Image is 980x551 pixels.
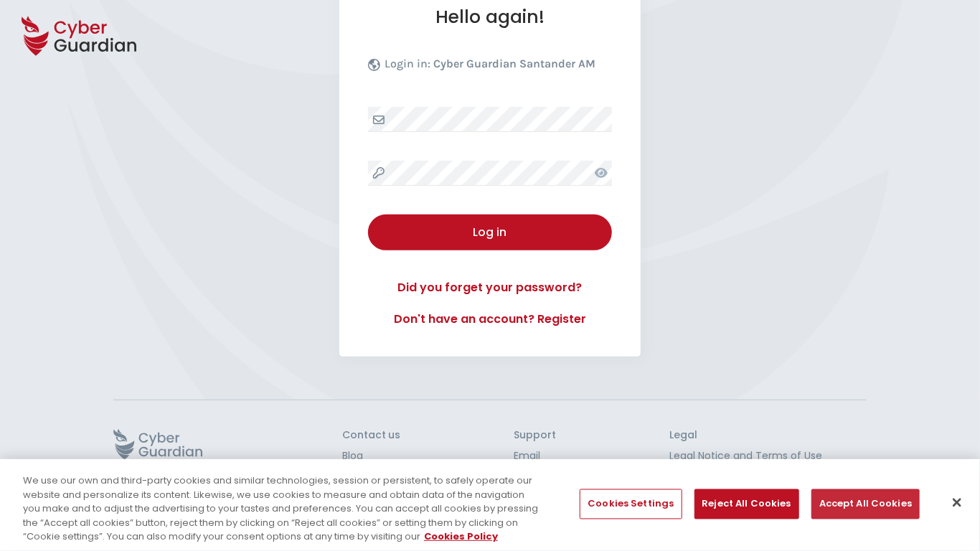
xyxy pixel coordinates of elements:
[669,429,867,442] h3: Legal
[811,489,920,519] button: Accept All Cookies
[424,529,498,543] a: More information about your privacy, opens in a new tab
[694,489,799,519] button: Reject All Cookies
[580,489,682,519] button: Cookies Settings, Opens the preference center dialog
[368,311,612,328] a: Don't have an account? Register
[379,224,601,241] div: Log in
[514,448,556,463] a: Email
[669,448,867,463] a: Legal Notice and Terms of Use
[941,487,973,519] button: Close
[368,279,612,296] a: Did you forget your password?
[342,429,401,442] h3: Contact us
[514,429,556,442] h3: Support
[368,215,612,250] button: Log in
[23,474,539,544] div: We use our own and third-party cookies and similar technologies, session or persistent, to safely...
[342,448,401,463] a: Blog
